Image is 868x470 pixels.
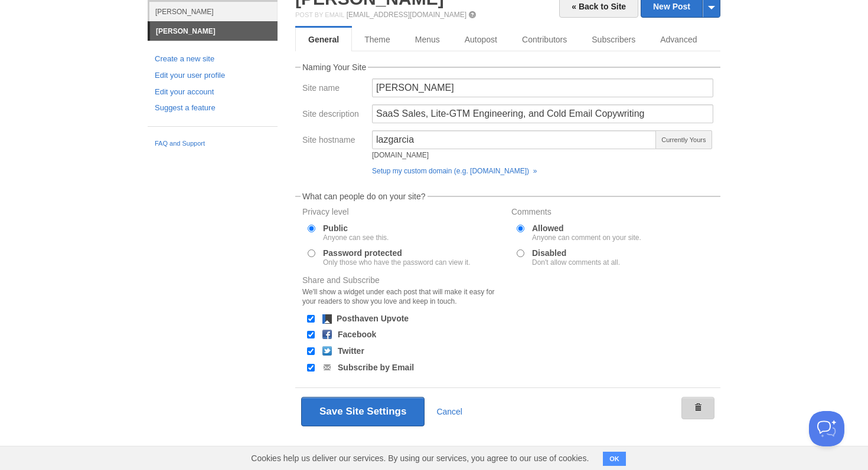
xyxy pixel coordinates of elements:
[372,152,657,159] div: [DOMAIN_NAME]
[579,28,648,51] a: Subscribers
[302,136,365,147] label: Site hostname
[511,208,713,219] label: Comments
[295,28,352,51] a: General
[403,28,452,51] a: Menus
[155,86,270,98] a: Edit your account
[155,53,270,65] a: Create a new site
[302,276,504,309] label: Share and Subscribe
[301,63,368,71] legend: Naming Your Site
[372,167,537,175] a: Setup my custom domain (e.g. [DOMAIN_NAME]) »
[352,28,403,51] a: Theme
[301,192,428,201] legend: What can people do on your site?
[337,314,409,323] label: Posthaven Upvote
[239,446,601,470] span: Cookies help us deliver our services. By using our services, you agree to our use of cookies.
[322,346,332,356] img: twitter.png
[648,28,709,51] a: Advanced
[302,110,365,121] label: Site description
[532,234,641,241] div: Anyone can comment on your site.
[150,22,278,41] a: [PERSON_NAME]
[436,407,462,416] a: Cancel
[322,330,332,339] img: facebook.png
[155,139,270,149] a: FAQ and Support
[302,287,504,306] div: We'll show a widget under each post that will make it easy for your readers to show you love and ...
[301,397,425,426] button: Save Site Settings
[155,102,270,114] a: Suggest a feature
[532,224,641,241] label: Allowed
[510,28,579,51] a: Contributors
[603,452,626,466] button: OK
[323,259,470,266] div: Only those who have the password can view it.
[302,84,365,95] label: Site name
[809,411,844,446] iframe: Help Scout Beacon - Open
[347,11,466,19] a: [EMAIL_ADDRESS][DOMAIN_NAME]
[532,249,620,266] label: Disabled
[323,234,389,241] div: Anyone can see this.
[452,28,510,51] a: Autopost
[655,130,712,149] span: Currently Yours
[338,347,364,355] label: Twitter
[295,11,344,18] span: Post by Email
[338,363,414,372] label: Subscribe by Email
[532,259,620,266] div: Don't allow comments at all.
[302,208,504,219] label: Privacy level
[323,249,470,266] label: Password protected
[323,224,389,241] label: Public
[338,330,376,338] label: Facebook
[149,2,278,21] a: [PERSON_NAME]
[155,70,270,82] a: Edit your user profile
